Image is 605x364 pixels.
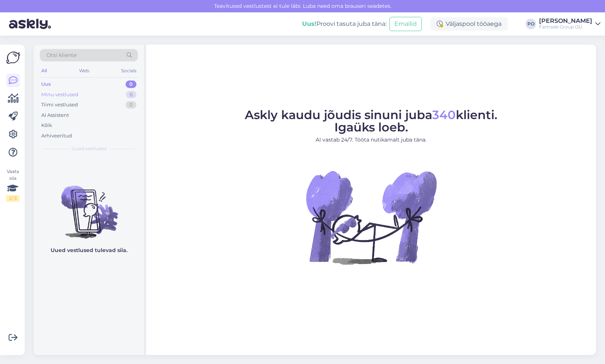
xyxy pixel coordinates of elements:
div: Proovi tasuta juba täna: [302,19,386,28]
img: No chats [34,172,144,240]
div: Web [78,66,91,76]
div: PO [526,19,536,29]
button: Emailid [389,17,422,31]
img: No Chat active [304,150,439,285]
div: 0 [126,81,136,88]
span: 340 [432,107,456,122]
img: Askly Logo [6,51,20,65]
div: AI Assistent [41,112,69,119]
div: Fartrade Group OÜ [539,24,592,30]
b: Uus! [302,20,316,27]
a: [PERSON_NAME]Fartrade Group OÜ [539,18,601,30]
p: Uued vestlused tulevad siia. [51,246,127,254]
span: Uued vestlused [72,145,106,152]
div: [PERSON_NAME] [539,18,592,24]
div: All [40,66,48,76]
div: Arhiveeritud [41,132,72,140]
div: 2 / 3 [6,195,19,202]
div: Vaata siia [6,168,19,202]
div: Kõik [41,122,52,129]
div: Tiimi vestlused [41,101,78,109]
span: Otsi kliente [46,51,76,59]
p: AI vastab 24/7. Tööta nutikamalt juba täna. [245,136,497,144]
div: Socials [120,66,138,76]
div: 6 [126,91,136,98]
div: Väljaspool tööaega [431,17,508,31]
div: 0 [126,101,136,109]
span: Askly kaudu jõudis sinuni juba klienti. Igaüks loeb. [245,107,497,134]
div: Minu vestlused [41,91,78,98]
div: Uus [41,81,51,88]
